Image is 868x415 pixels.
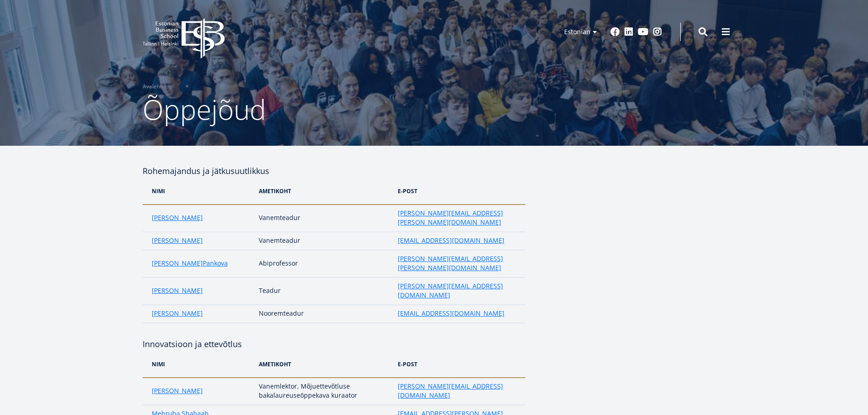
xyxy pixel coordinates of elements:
[398,236,504,245] a: [EMAIL_ADDRESS][DOMAIN_NAME]
[152,236,203,245] a: [PERSON_NAME]
[203,259,228,268] a: Pankova
[152,386,203,395] a: [PERSON_NAME]
[254,277,393,305] td: Teadur
[143,351,255,378] th: NIMi
[254,351,393,378] th: Ametikoht
[143,82,162,91] a: Avaleht
[254,305,393,323] td: Nooremteadur
[398,254,516,272] a: [PERSON_NAME][EMAIL_ADDRESS][PERSON_NAME][DOMAIN_NAME]
[254,378,393,405] td: Vanemlektor, Mõjuettevõtluse bakalaureuseōppekava kuraator
[254,250,393,277] td: Abiprofessor
[254,178,393,205] th: Ametikoht
[152,309,203,318] a: [PERSON_NAME]
[398,282,516,300] a: [PERSON_NAME][EMAIL_ADDRESS][DOMAIN_NAME]
[393,351,525,378] th: e-post
[611,27,620,36] a: Facebook
[152,259,203,268] a: [PERSON_NAME]
[653,27,662,36] a: Instagram
[143,91,266,128] span: Õppejõud
[254,232,393,250] td: Vanemteadur
[624,27,633,36] a: Linkedin
[143,178,255,205] th: NIMi
[254,205,393,232] td: Vanemteadur
[393,178,525,205] th: e-post
[398,209,516,227] a: [PERSON_NAME][EMAIL_ADDRESS][PERSON_NAME][DOMAIN_NAME]
[398,382,516,400] a: [PERSON_NAME][EMAIL_ADDRESS][DOMAIN_NAME]
[152,286,203,295] a: [PERSON_NAME]
[398,309,504,318] a: [EMAIL_ADDRESS][DOMAIN_NAME]
[152,213,203,222] a: [PERSON_NAME]
[143,164,525,178] h4: Rohemajandus ja jätkusuutlikkus
[638,27,648,36] a: Youtube
[143,337,525,351] h4: Innovatsioon ja ettevõtlus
